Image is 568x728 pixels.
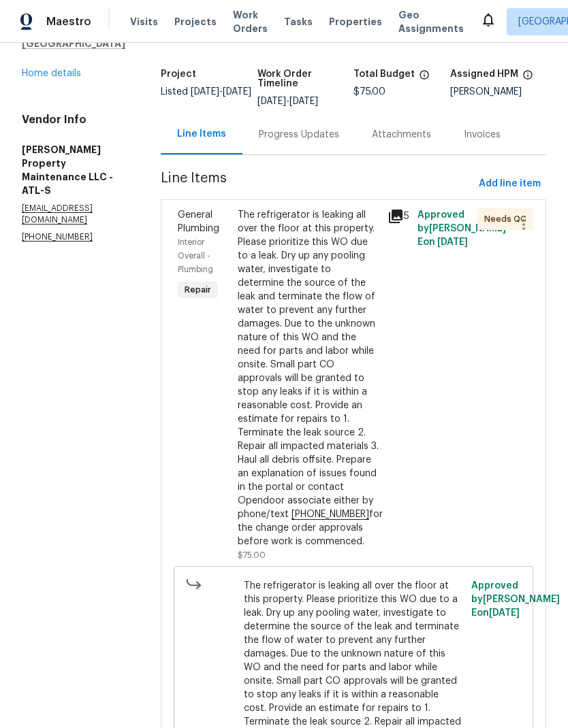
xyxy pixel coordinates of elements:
[191,87,219,97] span: [DATE]
[372,128,431,142] div: Attachments
[353,69,415,79] h5: Total Budget
[419,69,430,87] span: The total cost of line items that have been proposed by Opendoor. This sum includes line items th...
[388,208,409,225] div: 5
[178,210,219,233] span: General Plumbing
[471,581,560,618] span: Approved by [PERSON_NAME] E on
[178,238,213,274] span: Interior Overall - Plumbing
[161,171,473,197] span: Line Items
[161,87,251,97] span: Listed
[179,283,217,297] span: Repair
[46,15,91,29] span: Maestro
[417,210,506,247] span: Approved by [PERSON_NAME] E on
[257,97,286,106] span: [DATE]
[161,69,196,79] h5: Project
[437,237,468,247] span: [DATE]
[233,8,268,35] span: Work Orders
[238,551,266,559] span: $75.00
[223,87,251,97] span: [DATE]
[450,87,547,97] div: [PERSON_NAME]
[484,212,532,226] span: Needs QC
[398,8,464,35] span: Geo Assignments
[289,97,318,106] span: [DATE]
[22,113,128,127] h4: Vendor Info
[257,69,354,88] h5: Work Order Timeline
[238,208,379,548] div: The refrigerator is leaking all over the floor at this property. Please prioritize this WO due to...
[284,17,313,27] span: Tasks
[473,171,546,197] button: Add line item
[522,69,533,87] span: The hpm assigned to this work order.
[130,15,158,29] span: Visits
[489,608,520,618] span: [DATE]
[177,127,226,141] div: Line Items
[22,69,81,78] a: Home details
[22,143,128,197] h5: [PERSON_NAME] Property Maintenance LLC - ATL-S
[353,87,385,97] span: $75.00
[479,176,541,193] span: Add line item
[191,87,251,97] span: -
[464,128,501,142] div: Invoices
[450,69,518,79] h5: Assigned HPM
[174,15,217,29] span: Projects
[329,15,382,29] span: Properties
[259,128,339,142] div: Progress Updates
[257,97,318,106] span: -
